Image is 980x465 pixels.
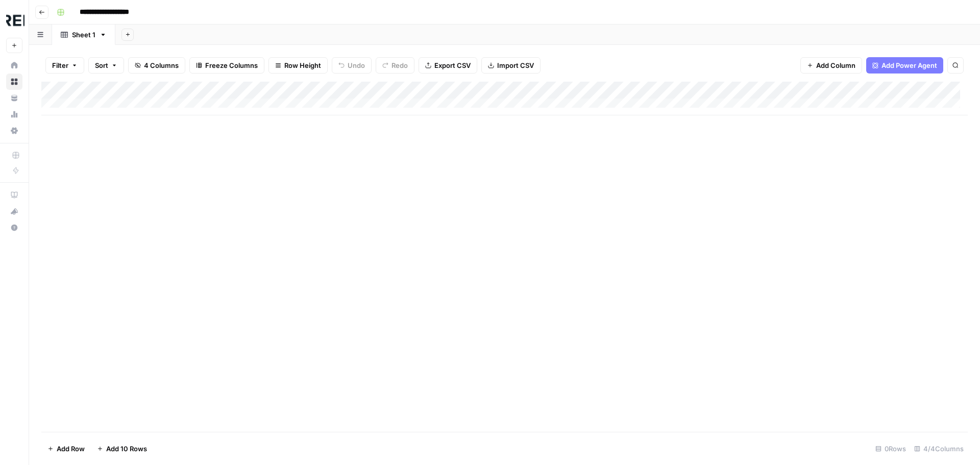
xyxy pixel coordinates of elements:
[88,57,124,74] button: Sort
[419,57,477,74] button: Export CSV
[57,444,85,454] span: Add Row
[41,440,91,457] button: Add Row
[205,60,258,70] span: Freeze Columns
[52,25,115,45] a: Sheet 1
[45,57,84,74] button: Filter
[6,203,22,219] button: What's new?
[6,74,22,90] a: Browse
[6,8,22,34] button: Workspace: Threepipe Reply
[332,57,372,74] button: Undo
[6,219,22,236] button: Help + Support
[6,106,22,123] a: Usage
[7,204,22,219] div: What's new?
[128,57,185,74] button: 4 Columns
[348,60,365,70] span: Undo
[72,30,95,40] div: Sheet 1
[481,57,541,74] button: Import CSV
[284,60,321,70] span: Row Height
[91,440,153,457] button: Add 10 Rows
[6,123,22,139] a: Settings
[6,187,22,203] a: AirOps Academy
[816,60,855,70] span: Add Column
[6,90,22,106] a: Your Data
[800,57,862,74] button: Add Column
[144,60,179,70] span: 4 Columns
[497,60,534,70] span: Import CSV
[95,60,108,70] span: Sort
[871,440,910,457] div: 0 Rows
[881,60,937,70] span: Add Power Agent
[6,12,24,30] img: Threepipe Reply Logo
[268,57,328,74] button: Row Height
[189,57,264,74] button: Freeze Columns
[866,57,943,74] button: Add Power Agent
[910,440,968,457] div: 4/4 Columns
[52,60,68,70] span: Filter
[391,60,408,70] span: Redo
[434,60,471,70] span: Export CSV
[376,57,414,74] button: Redo
[106,444,147,454] span: Add 10 Rows
[6,57,22,74] a: Home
